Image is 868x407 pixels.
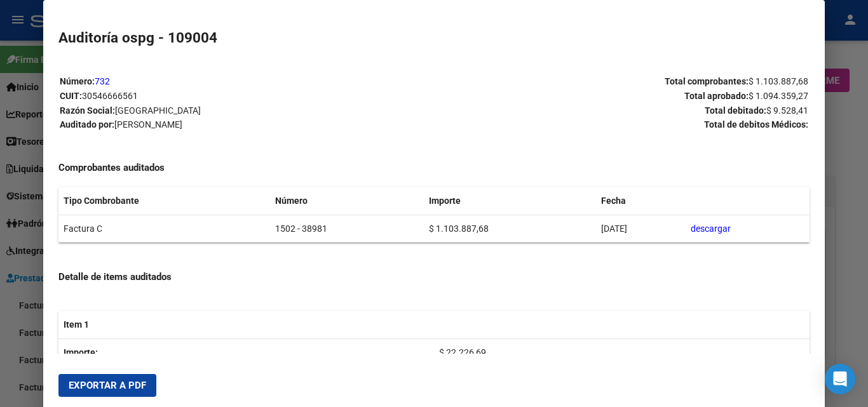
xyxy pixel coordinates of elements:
[424,215,596,243] td: $ 1.103.887,68
[435,74,808,89] p: Total comprobantes:
[749,91,808,101] span: $ 1.094.359,27
[82,91,138,101] span: 30546666561
[64,319,89,330] strong: Item 1
[58,187,270,215] th: Tipo Combrobante
[270,187,424,215] th: Número
[58,270,809,284] h4: Detalle de items auditados
[435,89,808,103] p: Total aprobado:
[424,187,596,215] th: Importe
[435,117,808,132] p: Total de debitos Médicos:
[58,215,270,243] td: Factura C
[64,345,429,360] p: Importe:
[58,374,156,397] button: Exportar a PDF
[114,119,182,130] span: [PERSON_NAME]
[270,215,424,243] td: 1502 - 38981
[60,117,433,132] p: Auditado por:
[60,103,433,118] p: Razón Social:
[95,76,110,86] a: 732
[69,380,146,391] span: Exportar a PDF
[766,105,808,116] span: $ 9.528,41
[825,364,855,394] div: Open Intercom Messenger
[60,89,433,103] p: CUIT:
[749,76,808,86] span: $ 1.103.887,68
[115,105,201,116] span: [GEOGRAPHIC_DATA]
[439,345,804,360] p: $ 22.226,69
[691,224,731,234] a: descargar
[596,215,686,243] td: [DATE]
[596,187,686,215] th: Fecha
[435,103,808,118] p: Total debitado:
[58,27,809,49] h2: Auditoría ospg - 109004
[60,74,433,89] p: Número:
[58,161,809,175] h4: Comprobantes auditados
